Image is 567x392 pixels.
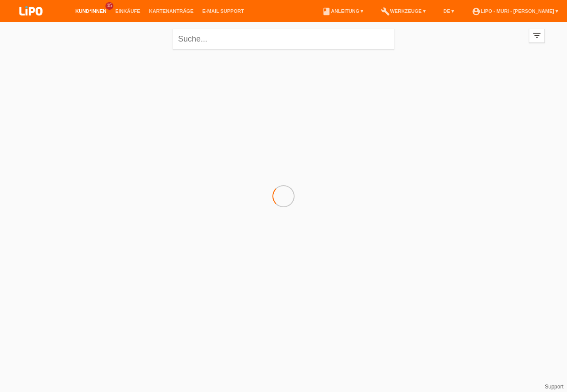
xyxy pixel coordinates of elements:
[377,8,430,14] a: buildWerkzeuge ▾
[381,7,390,16] i: build
[105,2,113,10] span: 15
[111,8,144,14] a: Einkäufe
[145,8,198,14] a: Kartenanträge
[472,7,481,16] i: account_circle
[9,18,53,25] a: LIPO pay
[71,8,111,14] a: Kund*innen
[322,7,331,16] i: book
[439,8,458,14] a: DE ▾
[173,29,394,49] input: Suche...
[467,8,563,14] a: account_circleLIPO - Muri - [PERSON_NAME] ▾
[532,30,542,40] i: filter_list
[545,384,563,390] a: Support
[198,8,249,14] a: E-Mail Support
[318,8,368,14] a: bookAnleitung ▾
